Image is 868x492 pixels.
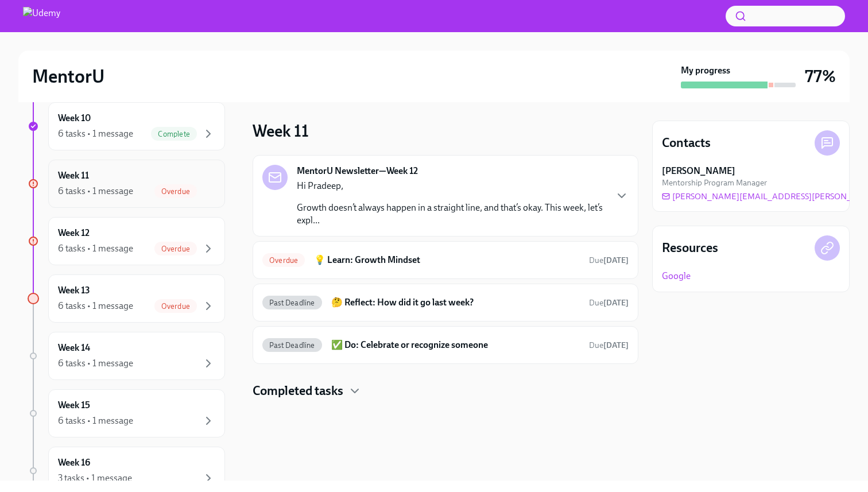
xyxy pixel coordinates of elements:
[253,382,638,400] div: Completed tasks
[58,300,133,312] div: 6 tasks • 1 message
[58,169,89,182] h6: Week 11
[297,202,606,227] p: Growth doesn’t always happen in a straight line, and that’s okay. This week, let’s expl...
[28,332,225,380] a: Week 146 tasks • 1 message
[58,242,133,255] div: 6 tasks • 1 message
[58,127,133,140] div: 6 tasks • 1 message
[662,177,767,188] span: Mentorship Program Manager
[589,298,629,308] span: Due
[58,185,133,197] div: 6 tasks • 1 message
[151,130,197,138] span: Complete
[58,357,133,370] div: 6 tasks • 1 message
[58,342,90,354] h6: Week 14
[262,256,305,265] span: Overdue
[28,274,225,323] a: Week 136 tasks • 1 messageOverdue
[589,255,629,266] span: August 23rd, 2025 09:30
[331,296,580,309] h6: 🤔 Reflect: How did it go last week?
[28,160,225,208] a: Week 116 tasks • 1 messageOverdue
[253,382,343,400] h4: Completed tasks
[662,239,718,257] h4: Resources
[58,227,90,239] h6: Week 12
[58,112,91,125] h6: Week 10
[589,340,629,350] span: Due
[58,414,133,427] div: 6 tasks • 1 message
[262,299,322,307] span: Past Deadline
[297,165,418,177] strong: MentorU Newsletter—Week 12
[297,180,606,192] p: Hi Pradeep,
[603,298,629,308] strong: [DATE]
[58,284,90,297] h6: Week 13
[589,255,629,265] span: Due
[262,341,322,350] span: Past Deadline
[28,217,225,265] a: Week 126 tasks • 1 messageOverdue
[662,134,711,152] h4: Contacts
[28,389,225,437] a: Week 156 tasks • 1 message
[154,302,197,311] span: Overdue
[32,65,104,88] h2: MentorU
[662,165,735,177] strong: [PERSON_NAME]
[603,340,629,350] strong: [DATE]
[681,64,730,77] strong: My progress
[589,340,629,351] span: August 23rd, 2025 09:30
[262,336,629,354] a: Past Deadline✅ Do: Celebrate or recognize someoneDue[DATE]
[603,255,629,265] strong: [DATE]
[331,339,580,351] h6: ✅ Do: Celebrate or recognize someone
[28,102,225,150] a: Week 106 tasks • 1 messageComplete
[58,456,90,469] h6: Week 16
[253,121,309,141] h3: Week 11
[58,399,90,412] h6: Week 15
[314,254,580,266] h6: 💡 Learn: Growth Mindset
[154,187,197,196] span: Overdue
[23,7,60,25] img: Udemy
[805,66,836,87] h3: 77%
[262,293,629,312] a: Past Deadline🤔 Reflect: How did it go last week?Due[DATE]
[662,270,691,282] a: Google
[262,251,629,269] a: Overdue💡 Learn: Growth MindsetDue[DATE]
[154,245,197,253] span: Overdue
[589,297,629,308] span: August 23rd, 2025 09:30
[58,472,132,485] div: 3 tasks • 1 message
